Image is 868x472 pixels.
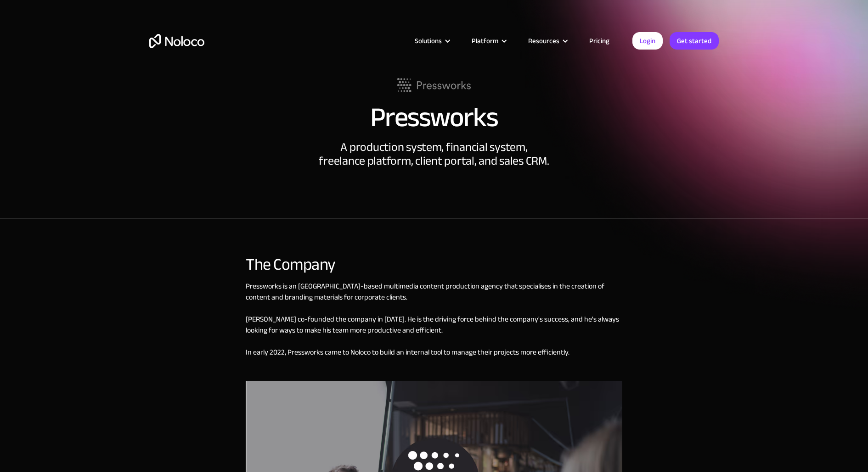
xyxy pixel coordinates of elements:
[632,32,663,50] a: Login
[670,32,719,50] a: Get started
[149,34,204,48] a: home
[319,140,549,168] div: A production system, financial system, freelance platform, client portal, and sales CRM.
[415,35,442,47] div: Solutions
[403,35,460,47] div: Solutions
[460,35,517,47] div: Platform
[472,35,498,47] div: Platform
[517,35,578,47] div: Resources
[578,35,621,47] a: Pricing
[246,281,622,381] div: Pressworks is an [GEOGRAPHIC_DATA]-based multimedia content production agency that specialises in...
[246,255,622,274] div: The Company
[370,104,498,131] h1: Pressworks
[528,35,559,47] div: Resources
